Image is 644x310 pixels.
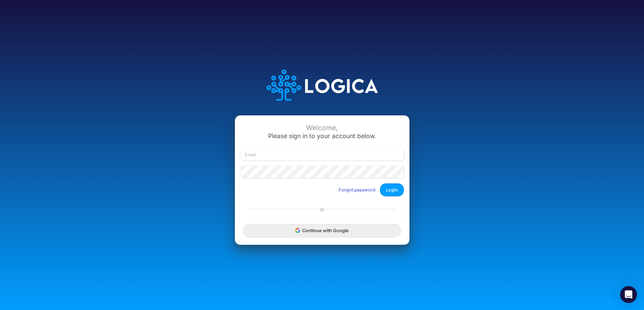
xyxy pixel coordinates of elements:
[268,132,376,140] span: Please sign in to your account below.
[243,224,400,237] button: Continue with Google
[380,183,404,196] button: Login
[620,286,637,303] div: Open Intercom Messenger
[240,124,404,132] div: Welcome,
[334,184,380,196] button: Forgot password
[240,149,404,161] input: Email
